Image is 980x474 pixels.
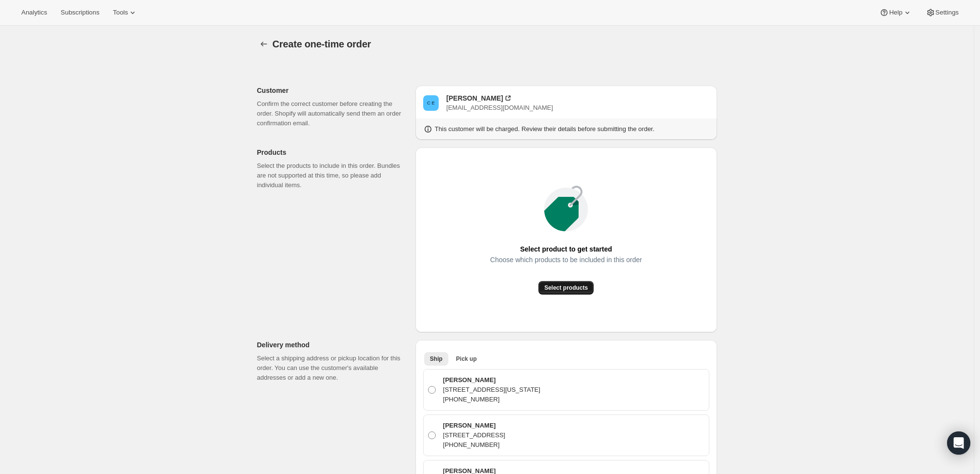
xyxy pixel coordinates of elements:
div: [PERSON_NAME] [446,93,503,103]
p: Select the products to include in this order. Bundles are not supported at this time, so please a... [257,161,408,190]
span: Ship [430,355,443,363]
span: Settings [935,9,959,16]
button: Settings [920,6,965,19]
text: C E [427,100,435,105]
button: Analytics [15,6,53,19]
p: Select a shipping address or pickup location for this order. You can use the customer's available... [257,354,408,383]
p: Products [257,148,408,157]
span: Analytics [21,9,47,16]
span: Pick up [456,355,477,363]
p: Confirm the correct customer before creating the order. Shopify will automatically send them an o... [257,99,408,128]
button: Tools [107,6,143,19]
p: [PHONE_NUMBER] [443,395,540,404]
span: Select product to get started [520,242,612,256]
p: Customer [257,86,408,95]
span: Tools [113,9,128,16]
span: Choose which products to be included in this order [490,253,642,267]
button: Select products [538,281,594,295]
div: Open Intercom Messenger [947,431,970,455]
p: Delivery method [257,340,408,350]
p: [STREET_ADDRESS] [443,430,505,440]
p: [STREET_ADDRESS][US_STATE] [443,385,540,395]
p: [PERSON_NAME] [443,375,540,385]
p: [PHONE_NUMBER] [443,440,505,450]
p: [PERSON_NAME] [443,421,505,430]
span: Craig Elliot [423,95,439,111]
button: Subscriptions [55,6,105,19]
button: Help [873,6,918,19]
span: Select products [544,284,588,292]
span: Create one-time order [273,39,371,49]
span: Help [889,9,902,16]
span: [EMAIL_ADDRESS][DOMAIN_NAME] [446,104,553,111]
p: This customer will be charged. Review their details before submitting the order. [435,124,655,134]
span: Subscriptions [61,9,99,16]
